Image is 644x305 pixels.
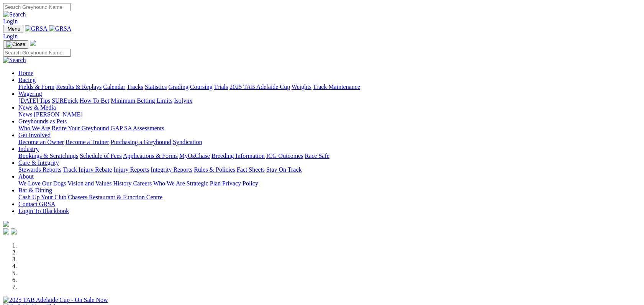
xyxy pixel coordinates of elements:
[18,180,66,187] a: We Love Our Dogs
[151,166,192,173] a: Integrity Reports
[18,152,641,159] div: Industry
[313,84,360,90] a: Track Maintenance
[3,25,23,33] button: Toggle navigation
[3,228,9,234] img: facebook.svg
[3,297,108,303] img: 2025 TAB Adelaide Cup - On Sale Now
[18,125,641,132] div: Greyhounds as Pets
[18,111,641,118] div: News & Media
[18,70,33,76] a: Home
[229,84,290,90] a: 2025 TAB Adelaide Cup
[111,125,164,131] a: GAP SA Assessments
[211,152,265,159] a: Breeding Information
[18,166,61,173] a: Stewards Reports
[18,104,56,111] a: News & Media
[30,40,36,46] img: logo-grsa-white.png
[18,84,641,90] div: Racing
[179,152,210,159] a: MyOzChase
[8,26,20,32] span: Menu
[18,84,54,90] a: Fields & Form
[3,57,26,64] img: Search
[18,125,50,131] a: Who We Are
[169,84,188,90] a: Grading
[292,84,311,90] a: Weights
[173,139,202,145] a: Syndication
[49,25,72,32] img: GRSA
[3,3,71,11] input: Search
[111,139,171,145] a: Purchasing a Greyhound
[18,194,641,201] div: Bar & Dining
[56,84,102,90] a: Results & Replays
[63,166,112,173] a: Track Injury Rebate
[222,180,258,187] a: Privacy Policy
[25,25,48,32] img: GRSA
[18,208,69,214] a: Login To Blackbook
[18,173,34,180] a: About
[18,194,66,200] a: Cash Up Your Club
[113,180,131,187] a: History
[18,97,641,104] div: Wagering
[34,111,82,118] a: [PERSON_NAME]
[18,201,55,207] a: Contact GRSA
[18,139,64,145] a: Become an Owner
[18,166,641,173] div: Care & Integrity
[305,152,329,159] a: Race Safe
[18,111,32,118] a: News
[3,221,9,227] img: logo-grsa-white.png
[67,180,111,187] a: Vision and Values
[18,180,641,187] div: About
[214,84,228,90] a: Trials
[133,180,152,187] a: Careers
[3,18,18,25] a: Login
[187,180,221,187] a: Strategic Plan
[111,97,172,104] a: Minimum Betting Limits
[103,84,125,90] a: Calendar
[174,97,192,104] a: Isolynx
[3,40,28,49] button: Toggle navigation
[3,49,71,57] input: Search
[18,139,641,146] div: Get Involved
[145,84,167,90] a: Statistics
[18,132,51,138] a: Get Involved
[190,84,213,90] a: Coursing
[266,166,302,173] a: Stay On Track
[18,90,42,97] a: Wagering
[52,97,78,104] a: SUREpick
[113,166,149,173] a: Injury Reports
[237,166,265,173] a: Fact Sheets
[18,77,36,83] a: Racing
[11,228,17,234] img: twitter.svg
[3,11,26,18] img: Search
[123,152,178,159] a: Applications & Forms
[18,97,50,104] a: [DATE] Tips
[68,194,162,200] a: Chasers Restaurant & Function Centre
[66,139,109,145] a: Become a Trainer
[3,33,18,39] a: Login
[6,41,25,48] img: Close
[153,180,185,187] a: Who We Are
[52,125,109,131] a: Retire Your Greyhound
[127,84,143,90] a: Tracks
[18,159,59,166] a: Care & Integrity
[266,152,303,159] a: ICG Outcomes
[80,152,121,159] a: Schedule of Fees
[80,97,110,104] a: How To Bet
[18,187,52,193] a: Bar & Dining
[18,118,67,125] a: Greyhounds as Pets
[18,152,78,159] a: Bookings & Scratchings
[18,146,39,152] a: Industry
[194,166,235,173] a: Rules & Policies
